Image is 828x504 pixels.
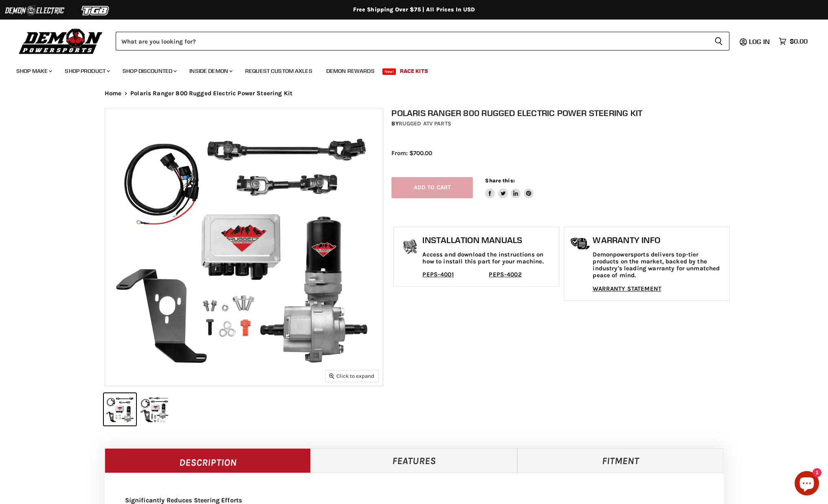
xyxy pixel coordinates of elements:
[422,271,453,278] a: PEPS-4001
[59,63,115,79] a: Shop Product
[570,237,591,250] img: warranty-icon.png
[708,32,729,50] button: Search
[489,271,521,278] a: PEPS-4002
[104,393,136,425] button: IMAGE thumbnail
[422,235,555,245] h1: Installation Manuals
[593,285,661,292] a: WARRANTY STATEMENT
[745,38,775,45] a: Log in
[792,471,821,497] inbox-online-store-chat: Shopify online store chat
[749,37,770,46] span: Log in
[16,26,105,55] img: Demon Powersports
[485,177,534,199] aside: Share this:
[10,63,57,79] a: Shop Make
[138,393,171,425] button: IMAGE thumbnail
[517,448,724,473] a: Fitment
[325,370,378,381] button: Click to expand
[790,37,808,45] span: $0.00
[593,235,725,245] h1: Warranty Info
[239,63,318,79] a: Request Custom Axles
[329,373,374,379] span: Click to expand
[391,149,432,157] span: From: $700.00
[10,59,806,79] ul: Main menu
[593,251,725,279] p: Demonpowersports delivers top-tier products on the market, backed by the industry's leading warra...
[485,177,514,184] span: Share this:
[391,108,732,118] h1: Polaris Ranger 800 Rugged Electric Power Steering Kit
[183,63,237,79] a: Inside Demon
[399,120,451,127] a: Rugged ATV Parts
[320,63,381,79] a: Demon Rewards
[391,119,732,128] div: by
[105,90,122,97] a: Home
[105,448,311,473] a: Description
[4,3,65,18] img: Demon Electric Logo 2
[116,63,182,79] a: Shop Discounted
[394,63,434,79] a: Race Kits
[88,6,740,13] div: Free Shipping Over $75 | All Prices In USD
[775,35,812,47] a: $0.00
[382,68,396,75] span: New!
[422,251,555,265] p: Access and download the instructions on how to install this part for your machine.
[400,237,420,258] img: install_manual-icon.png
[116,32,708,50] input: Search
[130,90,292,97] span: Polaris Ranger 800 Rugged Electric Power Steering Kit
[65,3,126,18] img: TGB Logo 2
[311,448,517,473] a: Features
[88,90,740,97] nav: Breadcrumbs
[116,32,729,50] form: Product
[105,108,383,386] img: IMAGE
